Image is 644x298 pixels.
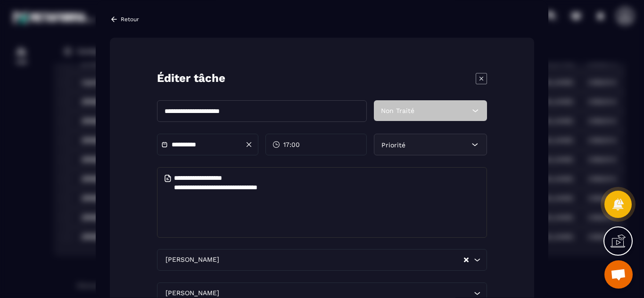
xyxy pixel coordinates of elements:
[157,71,225,86] p: Éditer tâche
[604,260,633,289] div: Ouvrir le chat
[163,255,221,265] span: [PERSON_NAME]
[121,16,139,23] p: Retour
[381,107,414,114] span: Non Traité
[157,249,487,271] div: Search for option
[283,140,300,149] span: 17:00
[381,141,405,148] span: Priorité
[221,255,463,265] input: Search for option
[464,256,469,263] button: Clear Selected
